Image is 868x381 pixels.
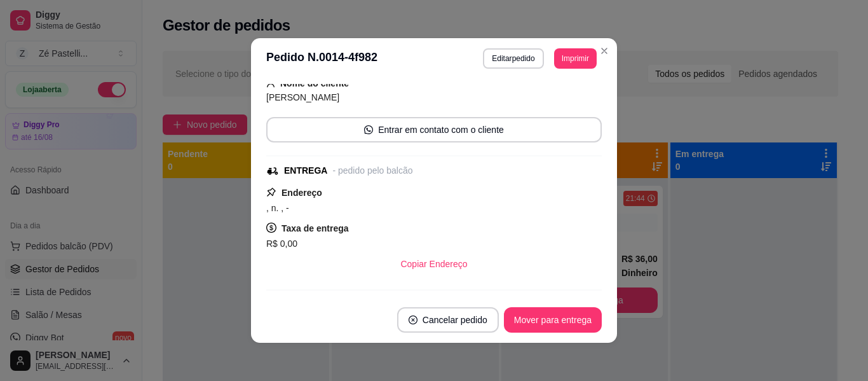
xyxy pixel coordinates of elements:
[266,92,339,102] span: [PERSON_NAME]
[266,223,276,233] span: dollar
[266,117,602,142] button: whats-appEntrar em contato com o cliente
[266,187,276,197] span: pushpin
[281,188,322,198] strong: Endereço
[281,223,349,233] strong: Taxa de entrega
[483,48,543,69] button: Editarpedido
[504,307,602,333] button: Mover para entrega
[284,164,327,177] div: ENTREGA
[594,41,614,61] button: Close
[266,203,289,213] span: , n. , -
[266,239,297,249] span: R$ 0,00
[390,251,477,277] button: Copiar Endereço
[554,48,597,69] button: Imprimir
[364,125,373,134] span: whats-app
[397,307,499,333] button: close-circleCancelar pedido
[409,315,417,324] span: close-circle
[266,48,377,69] h3: Pedido N. 0014-4f982
[332,164,412,177] div: - pedido pelo balcão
